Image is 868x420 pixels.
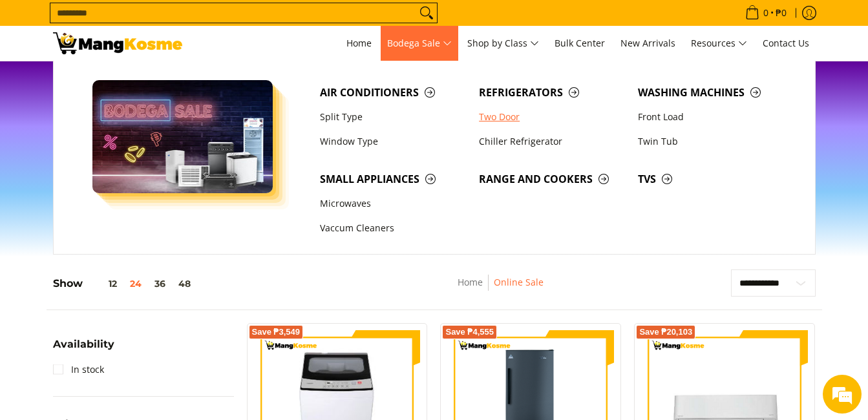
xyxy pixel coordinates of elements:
span: Save ₱3,549 [252,328,301,336]
span: Small Appliances [320,171,466,187]
summary: Open [53,339,114,359]
span: Bodega Sale [387,36,452,52]
a: Home [340,26,378,61]
textarea: Type your message and hit 'Enter' [6,282,246,327]
span: Save ₱4,555 [445,328,494,336]
span: • [741,6,790,20]
a: Refrigerators [472,80,631,105]
span: Contact Us [763,37,809,49]
span: We're online! [75,127,178,258]
button: 24 [123,278,148,289]
span: Resources [691,36,747,52]
div: Chat with us now [67,72,217,89]
a: Air Conditioners [313,80,472,105]
span: Bulk Center [555,37,605,49]
span: Save ₱20,103 [639,328,692,336]
a: Home [458,276,483,288]
a: New Arrivals [614,26,682,61]
span: Availability [53,339,114,350]
span: Shop by Class [467,36,539,52]
a: Microwaves [313,191,472,216]
span: Home [346,37,372,49]
a: Vaccum Cleaners [313,216,472,241]
img: Bodega Sale [92,80,273,193]
a: Range and Cookers [472,167,631,191]
a: Resources [684,26,754,61]
button: 48 [172,278,197,289]
a: Contact Us [756,26,816,61]
a: Front Load [631,105,790,129]
img: BREAKING NEWS: Flash 5ale! August 15-17, 2025 l Mang Kosme [53,32,182,54]
a: Split Type [313,105,472,129]
button: 36 [148,278,172,289]
span: New Arrivals [620,37,675,49]
a: Chiller Refrigerator [472,129,631,154]
span: TVs [638,171,784,187]
button: Search [416,3,437,23]
a: Bulk Center [548,26,611,61]
span: Range and Cookers [479,171,625,187]
button: 12 [83,278,123,289]
a: In stock [53,359,104,380]
span: Refrigerators [479,85,625,101]
span: ₱0 [774,8,789,17]
nav: Breadcrumbs [376,275,626,304]
a: Small Appliances [313,167,472,191]
a: Twin Tub [631,129,790,154]
h5: Show [53,277,197,290]
a: Window Type [313,129,472,154]
a: Washing Machines [631,80,790,105]
a: Two Door [472,105,631,129]
a: Online Sale [494,276,544,288]
span: 0 [761,8,770,17]
a: Shop by Class [461,26,545,61]
a: TVs [631,167,790,191]
span: Washing Machines [638,85,784,101]
span: Air Conditioners [320,85,466,101]
nav: Main Menu [195,26,816,61]
div: Minimize live chat window [212,6,243,37]
a: Bodega Sale [381,26,458,61]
